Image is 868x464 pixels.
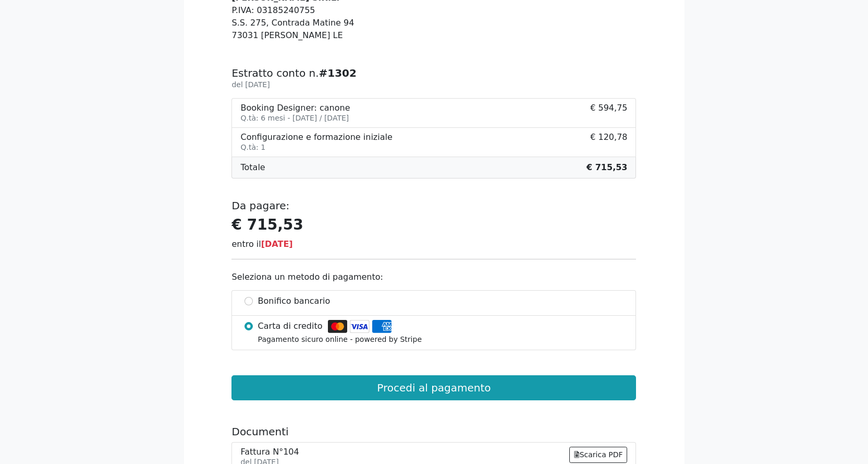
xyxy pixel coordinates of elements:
[231,67,636,79] h5: Estratto conto n.
[569,447,628,463] a: Scarica PDF
[590,132,627,152] span: € 120,78
[231,80,270,89] small: del [DATE]
[240,447,299,457] div: Fattura N°104
[240,161,265,174] span: Totale
[261,239,293,249] span: [DATE]
[240,114,349,122] small: Q.tà: 6 mesi - [DATE] / [DATE]
[231,199,636,212] h5: Da pagare:
[240,103,350,113] div: Booking Designer: canone
[231,375,636,400] button: Procedi al pagamento
[231,425,636,438] h5: Documenti
[231,272,636,282] h6: Seleziona un metodo di pagamento:
[258,335,422,343] small: Pagamento sicuro online - powered by Stripe
[258,320,323,332] span: Carta di credito
[586,162,627,172] b: € 715,53
[319,67,357,79] b: #1302
[590,103,627,123] span: € 594,75
[231,216,303,233] strong: € 715,53
[231,238,636,251] div: entro il
[258,295,331,307] span: Bonifico bancario
[240,132,392,142] div: Configurazione e formazione iniziale
[240,143,265,151] small: Q.tà: 1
